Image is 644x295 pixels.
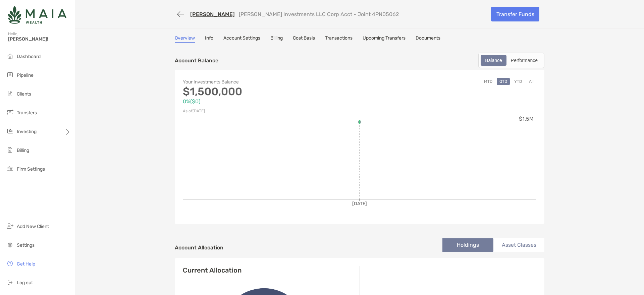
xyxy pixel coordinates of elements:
[175,56,218,65] p: Account Balance
[6,146,14,154] img: billing icon
[497,78,510,85] button: QTD
[416,35,440,43] a: Documents
[17,54,41,59] span: Dashboard
[6,165,14,173] img: firm-settings icon
[481,56,506,65] div: Balance
[526,78,536,85] button: All
[442,238,493,252] li: Holdings
[183,107,360,115] p: As of [DATE]
[325,35,353,43] a: Transactions
[352,201,367,206] tspan: [DATE]
[6,71,14,79] img: pipeline icon
[17,224,49,229] span: Add New Client
[6,52,14,60] img: dashboard icon
[6,241,14,249] img: settings icon
[175,244,223,251] h4: Account Allocation
[175,35,195,43] a: Overview
[205,35,213,43] a: Info
[363,35,406,43] a: Upcoming Transfers
[481,78,495,85] button: MTD
[6,222,14,230] img: add_new_client icon
[478,53,544,68] div: segmented control
[183,266,241,274] h4: Current Allocation
[183,87,360,96] p: $1,500,000
[6,108,14,116] img: transfers icon
[17,147,29,153] span: Billing
[512,78,525,85] button: YTD
[493,238,544,252] li: Asset Classes
[270,35,283,43] a: Billing
[6,90,14,98] img: clients icon
[17,72,34,78] span: Pipeline
[6,127,14,135] img: investing icon
[17,261,35,267] span: Get Help
[239,11,399,17] p: [PERSON_NAME] Investments LLC Corp Acct - Joint 4PN05062
[8,36,71,42] span: [PERSON_NAME]!
[6,278,14,286] img: logout icon
[17,110,37,116] span: Transfers
[17,242,35,248] span: Settings
[223,35,260,43] a: Account Settings
[519,116,534,122] tspan: $1.5M
[293,35,315,43] a: Cost Basis
[491,7,539,21] a: Transfer Funds
[6,259,14,268] img: get-help icon
[17,129,37,134] span: Investing
[17,280,33,286] span: Log out
[183,78,360,86] p: Your Investments Balance
[8,3,66,27] img: Zoe Logo
[190,11,235,17] a: [PERSON_NAME]
[17,91,31,97] span: Clients
[183,97,360,106] p: 0% ( $0 )
[17,166,45,172] span: Firm Settings
[507,56,541,65] div: Performance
